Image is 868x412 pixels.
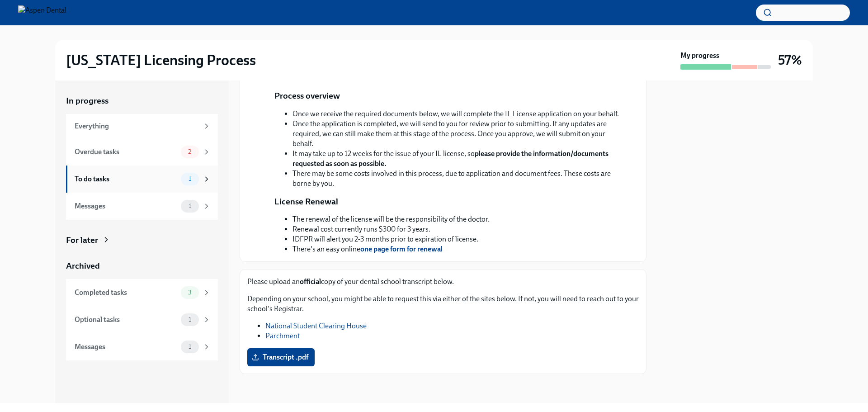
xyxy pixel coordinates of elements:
[183,289,197,296] span: 3
[292,109,624,119] li: Once we receive the required documents below, we will complete the IL License application on your...
[265,322,367,330] a: National Student Clearing House
[292,234,490,244] li: IDFPR will alert you 2-3 months prior to expiration of license.
[292,149,624,169] li: It may take up to 12 weeks for the issue of your IL license, so
[292,119,624,149] li: Once the application is completed, we will send to you for review prior to submitting. If any upd...
[183,148,197,155] span: 2
[274,90,340,102] p: Process overview
[66,279,218,306] a: Completed tasks3
[265,331,300,340] a: Parchment
[183,175,197,182] span: 1
[292,169,624,189] li: There may be some costs involved in this process, due to application and document fees. These cos...
[66,234,98,246] div: For later
[292,214,490,224] li: The renewal of the license will be the responsibility of the doctor.
[183,316,197,323] span: 1
[274,196,338,208] p: License Renewal
[66,306,218,333] a: Optional tasks1
[292,224,490,234] li: Renewal cost currently runs $300 for 3 years.
[66,95,218,107] a: In progress
[75,315,177,325] div: Optional tasks
[254,353,308,362] span: Transcript .pdf
[66,234,218,246] a: For later
[75,121,199,131] div: Everything
[75,342,177,352] div: Messages
[66,114,218,138] a: Everything
[183,343,197,350] span: 1
[66,260,218,272] a: Archived
[75,201,177,211] div: Messages
[292,244,490,254] li: There's an easy online
[778,52,802,68] h3: 57%
[66,333,218,360] a: Messages1
[66,138,218,166] a: Overdue tasks2
[75,174,177,184] div: To do tasks
[66,166,218,193] a: To do tasks1
[680,51,719,61] strong: My progress
[183,203,197,209] span: 1
[66,193,218,220] a: Messages1
[75,288,177,298] div: Completed tasks
[18,5,66,20] img: Aspen Dental
[247,348,315,366] label: Transcript .pdf
[292,149,609,168] strong: please provide the information/documents requested as soon as possible.
[300,277,321,286] strong: official
[66,51,256,69] h2: [US_STATE] Licensing Process
[360,245,443,253] a: one page form for renewal
[75,147,177,157] div: Overdue tasks
[247,277,639,287] p: Please upload an copy of your dental school transcript below.
[247,294,639,314] p: Depending on your school, you might be able to request this via either of the sites below. If not...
